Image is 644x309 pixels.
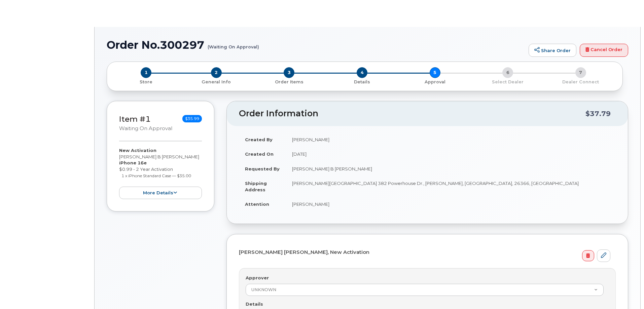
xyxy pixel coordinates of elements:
[245,181,267,192] strong: Shipping Address
[119,148,156,153] strong: New Activation
[246,301,263,307] label: Details
[245,201,269,207] strong: Attention
[119,160,147,165] strong: iPhone 16e
[180,78,253,85] a: 2 General Info
[245,137,273,142] strong: Created By
[580,44,628,57] a: Cancel Order
[119,187,202,199] button: more details
[115,79,177,85] p: Store
[286,197,616,211] td: [PERSON_NAME]
[119,147,202,199] div: [PERSON_NAME] B [PERSON_NAME] $0.99 - 2 Year Activation
[585,107,611,120] div: $37.79
[246,275,269,281] label: Approver
[121,173,191,178] small: 1 x iPhone Standard Case — $35.00
[326,78,399,85] a: 4 Details
[286,147,616,161] td: [DATE]
[183,79,250,85] p: General Info
[357,67,367,78] span: 4
[284,67,294,78] span: 3
[286,132,616,147] td: [PERSON_NAME]
[239,109,585,118] h2: Order Information
[286,176,616,197] td: [PERSON_NAME][GEOGRAPHIC_DATA] 382 Powerhouse Dr., [PERSON_NAME], [GEOGRAPHIC_DATA], 26366, [GEOG...
[182,115,202,122] span: $35.99
[141,67,151,78] span: 1
[286,161,616,176] td: [PERSON_NAME] B [PERSON_NAME]
[245,166,280,171] strong: Requested By
[239,249,610,255] h4: [PERSON_NAME] [PERSON_NAME], New Activation
[112,78,180,85] a: 1 Store
[253,78,326,85] a: 3 Order Items
[119,125,172,131] small: Waiting On Approval
[208,39,259,49] small: (Waiting On Approval)
[107,39,525,51] h1: Order No.300297
[529,44,576,57] a: Share Order
[255,79,323,85] p: Order Items
[328,79,396,85] p: Details
[211,67,222,78] span: 2
[119,114,151,124] a: Item #1
[245,151,274,157] strong: Created On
